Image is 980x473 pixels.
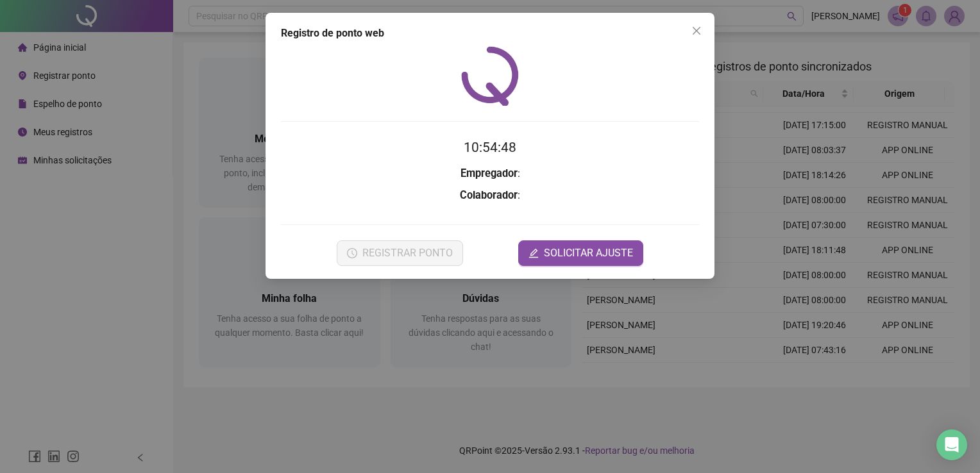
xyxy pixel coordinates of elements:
[281,165,699,182] h3: :
[936,429,967,460] div: Open Intercom Messenger
[281,26,699,41] div: Registro de ponto web
[464,140,516,155] time: 10:54:48
[528,248,539,258] span: edit
[518,240,643,266] button: editSOLICITAR AJUSTE
[281,187,699,204] h3: :
[460,189,518,201] strong: Colaborador
[686,21,707,41] button: Close
[691,26,702,36] span: close
[544,245,633,261] span: SOLICITAR AJUSTE
[460,167,518,179] strong: Empregador
[461,46,519,106] img: QRPoint
[337,240,463,266] button: REGISTRAR PONTO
